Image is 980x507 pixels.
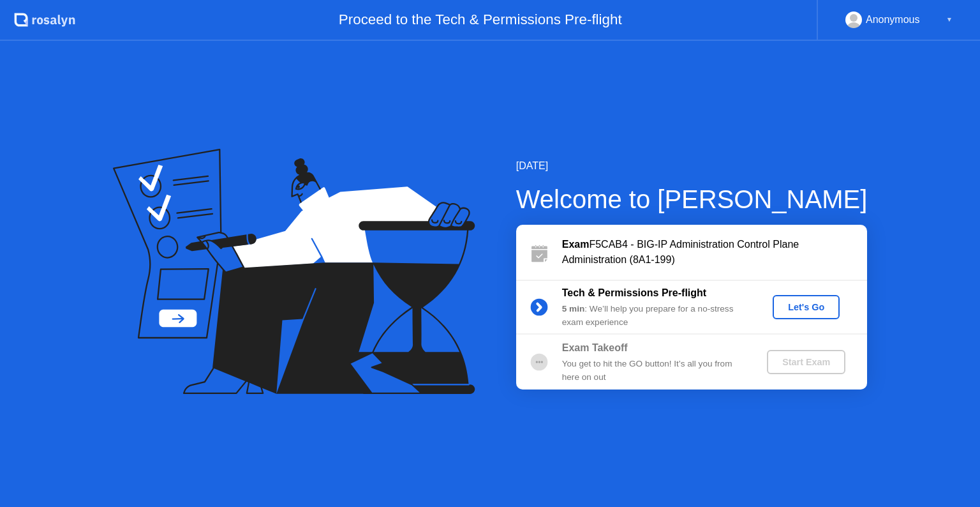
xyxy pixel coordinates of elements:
div: Start Exam [772,357,840,367]
button: Start Exam [767,350,845,374]
div: Let's Go [778,302,835,312]
div: : We’ll help you prepare for a no-stress exam experience [562,303,746,329]
div: [DATE] [516,158,868,174]
div: ▼ [946,11,953,28]
b: Exam Takeoff [562,342,628,353]
button: Let's Go [773,295,840,319]
div: You get to hit the GO button! It’s all you from here on out [562,358,746,384]
div: F5CAB4 - BIG-IP Administration Control Plane Administration (8A1-199) [562,237,867,268]
b: 5 min [562,304,585,314]
div: Anonymous [866,11,920,28]
b: Exam [562,239,590,250]
div: Welcome to [PERSON_NAME] [516,180,868,218]
b: Tech & Permissions Pre-flight [562,287,706,298]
